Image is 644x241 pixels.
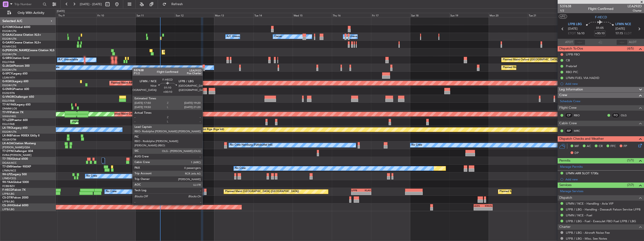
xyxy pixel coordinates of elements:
a: LFPB/LBG [2,192,15,196]
span: CR [599,144,603,149]
a: G-GARECessna Citation XLS+ [2,41,41,44]
div: Unplanned Maint [GEOGRAPHIC_DATA] ([GEOGRAPHIC_DATA]) [72,118,149,125]
div: Add new [565,82,642,86]
a: Manage Permits [560,165,583,169]
span: 9H-YAA [2,181,13,184]
a: Schedule Crew [560,99,580,104]
div: - [483,207,492,210]
button: Refresh [160,0,188,8]
a: 9H-LPZLegacy 500 [2,173,27,176]
span: DP [575,151,579,155]
a: EGLF/FAB [2,99,15,103]
a: DNMM/LOS [2,107,17,110]
a: [PERSON_NAME]/QSA [2,146,30,149]
div: Prebrief [566,64,577,68]
a: G-SIRSCitation Excel [2,57,29,60]
span: G-KGKG [2,80,13,83]
a: EVRA/[PERSON_NAME] [2,153,31,157]
div: LFPB [352,189,361,192]
div: No Crew [235,165,246,172]
span: MF [575,144,579,149]
a: OLG [621,113,631,117]
span: AC [587,144,591,149]
span: Crew [559,93,567,98]
a: EDLW/DTM [2,138,16,141]
div: - [361,192,371,195]
div: No Crew [86,173,97,180]
span: FP [624,144,627,149]
a: CS-JHHGlobal 6000 [2,204,28,207]
div: LFPB FBO [566,52,580,56]
span: ALDT [629,40,636,45]
span: FFC [610,144,616,149]
div: RBO PIC [566,70,578,74]
a: FCBB/BZV [2,184,15,188]
a: EGGW/LTN [2,130,16,134]
a: EGLF/FAB [2,60,15,64]
span: T7-FFI [2,111,11,114]
div: - [474,207,483,210]
span: T7-DYN [2,150,13,153]
div: KLAX [361,189,371,192]
span: G-JAGA [2,65,13,67]
div: Owner [274,33,282,40]
a: EGGW/LTN [2,53,16,56]
a: EGGW/LTN [2,84,16,87]
div: Add new [565,177,642,181]
span: G-GARE [2,41,13,44]
div: No Crew [106,188,117,195]
span: 9H-LPZ [2,173,12,176]
span: Dispatch Checks and Weather [559,136,604,142]
span: (1/1) [627,158,634,163]
div: Unplanned Maint [GEOGRAPHIC_DATA] ([GEOGRAPHIC_DATA]) [163,49,240,56]
span: G-ENRG [2,88,13,91]
span: G-FOMO [2,26,14,29]
a: VHHH/HKG [2,115,16,118]
a: EGNR/CEG [2,45,16,48]
a: CS-DTRFalcon 2000 [2,196,28,199]
span: T7-LZZI [2,119,12,122]
a: LX-TROLegacy 650 [2,127,27,129]
span: G-GAAL [2,34,13,36]
a: T7-EMIHawker 900XP [2,165,31,168]
a: T7-TRXGlobal 6500 [2,158,28,160]
div: ISP [565,128,573,133]
span: LX-INB [2,134,11,137]
a: EGSS/STN [2,91,15,95]
a: DGAA/ACC [2,161,17,165]
span: LX-TRO [2,127,12,129]
a: LFPB/LBG [2,208,15,211]
div: Sat 11 [136,13,175,17]
a: G-[PERSON_NAME]Cessna Citation XLS [2,49,54,52]
div: Planned Maint [GEOGRAPHIC_DATA] ([GEOGRAPHIC_DATA]) [225,188,299,195]
a: LX-AOACitation Mustang [2,142,36,145]
div: Fri 17 [371,13,410,17]
span: Flight Crew [559,105,577,111]
span: CS-JHH [2,204,12,207]
a: LFMN/NCE [2,169,16,172]
button: UTC [559,14,567,19]
span: Permits [559,158,570,163]
div: [DATE] [57,9,65,13]
div: LEZG [474,204,483,207]
a: G-VNORChallenger 650 [2,96,34,98]
span: CS-DTR [2,196,12,199]
div: Tue 14 [253,13,293,17]
span: G-SPCY [2,72,12,75]
button: Only With Activity [5,9,51,17]
a: EGGW/LTN [2,68,16,72]
a: F-HECDFalcon 7X [2,189,26,191]
span: F-HECD [2,189,13,191]
a: LFPB / LBG - Aircraft Noise Fee [566,231,610,235]
div: Mon 13 [214,13,253,17]
div: Sun 19 [449,13,489,17]
span: G-[PERSON_NAME] [2,49,28,52]
span: Leg Information [559,87,583,92]
span: Charter [628,9,642,13]
a: G-FOMOGlobal 6000 [2,26,30,29]
div: Flight Confirmed [588,6,613,11]
a: LFPB / LBG - Handling - Dassault Falcon Service LFPB [566,207,640,211]
span: LEA292D [628,4,642,9]
span: [DATE] - [DATE] [80,2,102,6]
a: G-KGKGLegacy 600 [2,80,28,83]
